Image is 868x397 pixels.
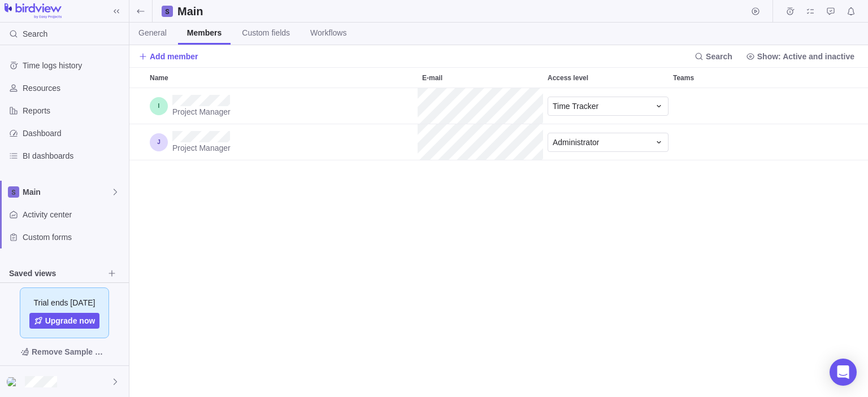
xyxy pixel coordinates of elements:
[757,51,854,62] span: Show: Active and inactive
[830,359,857,386] div: Open Intercom Messenger
[748,3,763,19] span: Start timer
[145,88,418,124] div: Name
[706,51,732,62] span: Search
[233,23,299,45] a: Custom fields
[673,72,694,84] span: Teams
[34,297,96,308] span: Trial ends [DATE]
[9,268,104,279] span: Saved views
[553,101,598,112] span: Time Tracker
[145,124,418,160] div: Name
[150,72,168,84] span: Name
[138,49,198,64] span: Add member
[548,72,588,84] span: Access level
[301,23,355,45] a: Workflows
[543,88,669,124] div: Access level
[104,265,120,281] span: Browse views
[23,232,124,243] span: Custom forms
[310,27,346,38] span: Workflows
[782,8,798,18] a: Time logs
[9,343,120,361] span: Remove Sample Data
[23,186,111,198] span: Main
[669,68,794,88] div: Teams
[150,51,198,62] span: Add member
[7,377,20,386] img: Show
[543,68,669,88] div: Access level
[823,3,839,19] span: Approval requests
[422,72,442,84] span: E-mail
[45,315,96,326] span: Upgrade now
[843,3,859,19] span: Notifications
[172,142,231,154] span: Project Manager
[23,105,124,116] span: Reports
[418,88,543,124] div: E-mail
[23,28,47,40] span: Search
[145,68,418,88] div: Name
[29,313,100,329] a: Upgrade now
[187,27,222,38] span: Members
[138,27,167,38] span: General
[802,3,818,19] span: My assignments
[553,137,599,148] span: Administrator
[418,124,543,160] div: E-mail
[178,23,231,45] a: Members
[23,82,124,94] span: Resources
[242,27,290,38] span: Custom fields
[7,375,20,389] div: Jagadesh
[543,124,669,160] div: Access level
[669,88,794,124] div: Teams
[32,345,108,359] span: Remove Sample Data
[23,209,124,220] span: Activity center
[669,124,794,160] div: Teams
[177,3,211,19] h2: Main
[782,3,798,19] span: Time logs
[23,128,124,139] span: Dashboard
[802,8,818,18] a: My assignments
[823,8,839,18] a: Approval requests
[418,68,543,88] div: E-mail
[843,8,859,18] a: Notifications
[690,49,737,64] span: Search
[5,3,62,19] img: logo
[172,106,231,117] span: Project Manager
[23,150,124,162] span: BI dashboards
[741,49,859,64] span: Show: Active and inactive
[23,60,124,71] span: Time logs history
[129,23,176,45] a: General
